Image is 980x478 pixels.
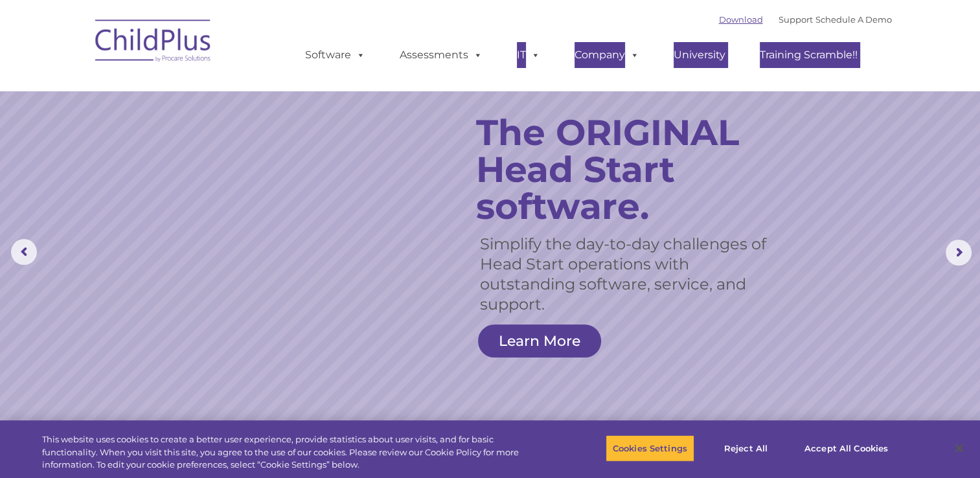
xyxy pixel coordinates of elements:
a: Software [292,42,378,68]
span: Last name [180,85,220,95]
a: Assessments [387,42,496,68]
span: Phone number [180,139,235,148]
button: Accept All Cookies [797,435,895,462]
button: Cookies Settings [606,435,694,462]
button: Reject All [705,435,786,462]
a: Download [719,14,763,25]
img: ChildPlus by Procare Solutions [89,10,218,75]
a: Training Scramble!! [747,42,871,68]
a: Support [779,14,813,25]
a: Company [562,42,652,68]
button: Close [945,434,974,462]
font: | [719,14,892,25]
rs-layer: The ORIGINAL Head Start software. [476,114,782,225]
rs-layer: Simplify the day-to-day challenges of Head Start operations with outstanding software, service, a... [480,234,767,314]
div: This website uses cookies to create a better user experience, provide statistics about user visit... [42,433,539,472]
a: Schedule A Demo [815,14,892,25]
a: University [661,42,738,68]
a: Learn More [478,324,601,358]
a: IT [504,42,553,68]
